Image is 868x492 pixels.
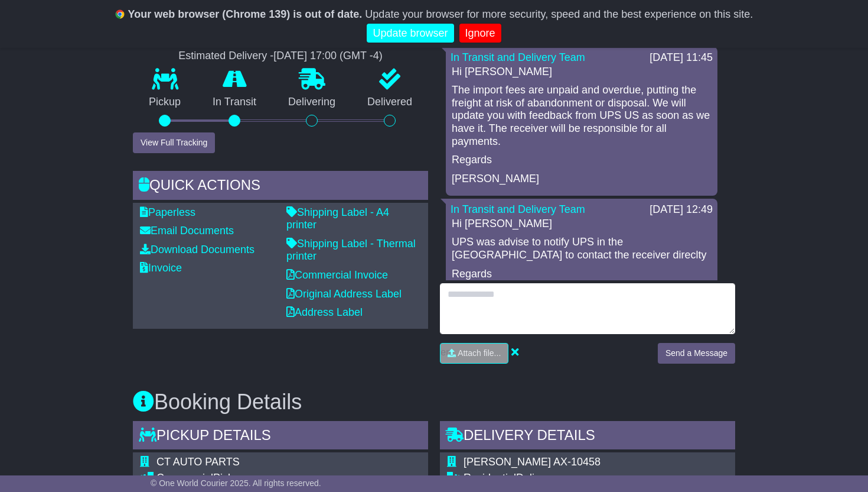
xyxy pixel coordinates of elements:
[650,203,713,216] div: [DATE] 12:49
[452,154,712,167] p: Regards
[286,306,363,318] a: Address Label
[367,24,453,43] a: Update browser
[286,238,416,263] a: Shipping Label - Thermal printer
[286,288,402,300] a: Original Address Label
[451,203,585,215] a: In Transit and Delivery Team
[365,8,753,20] span: Update your browser for more security, speed and the best experience on this site.
[133,50,428,63] div: Estimated Delivery -
[140,206,195,218] a: Paperless
[273,50,382,63] div: [DATE] 17:00 (GMT -4)
[140,244,254,255] a: Download Documents
[658,343,735,364] button: Send a Message
[133,96,197,109] p: Pickup
[156,472,384,485] div: Pickup
[140,225,234,237] a: Email Documents
[351,96,428,109] p: Delivered
[464,456,601,468] span: [PERSON_NAME] AX-10458
[156,456,240,468] span: CT AUTO PARTS
[140,262,182,274] a: Invoice
[156,472,213,484] span: Commercial
[151,478,321,488] span: © One World Courier 2025. All rights reserved.
[464,472,691,485] div: Delivery
[133,390,735,414] h3: Booking Details
[133,421,428,453] div: Pickup Details
[286,269,388,281] a: Commercial Invoice
[452,218,712,231] p: Hi [PERSON_NAME]
[452,84,712,148] p: The import fees are unpaid and overdue, putting the freight at risk of abandonment or disposal. W...
[133,132,215,153] button: View Full Tracking
[452,66,712,79] p: Hi [PERSON_NAME]
[197,96,272,109] p: In Transit
[286,206,389,231] a: Shipping Label - A4 printer
[440,421,735,453] div: Delivery Details
[650,51,713,64] div: [DATE] 11:45
[452,236,712,261] p: UPS was advise to notify UPS in the [GEOGRAPHIC_DATA] to contact the receiver direclty
[272,96,351,109] p: Delivering
[128,8,363,20] b: Your web browser (Chrome 139) is out of date.
[452,268,712,281] p: Regards
[459,24,501,43] a: Ignore
[133,171,428,203] div: Quick Actions
[452,173,712,186] p: [PERSON_NAME]
[451,51,585,63] a: In Transit and Delivery Team
[464,472,516,484] span: Residential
